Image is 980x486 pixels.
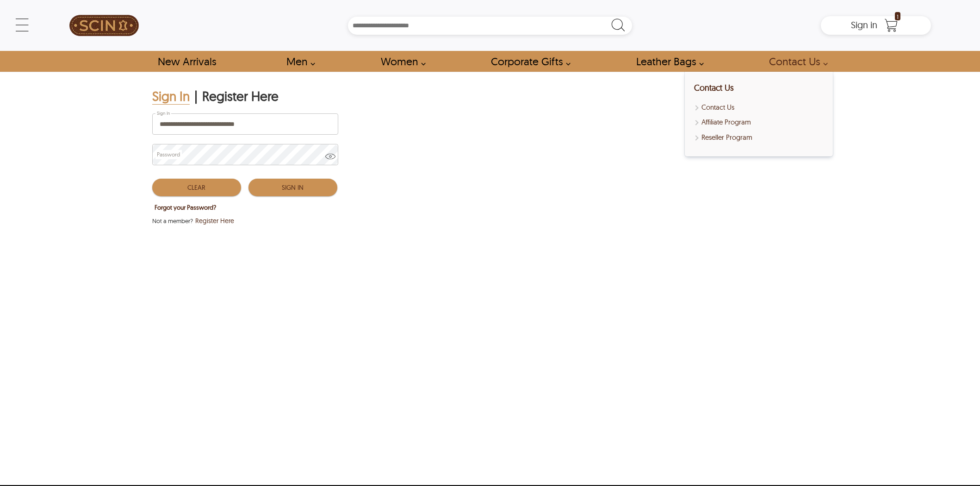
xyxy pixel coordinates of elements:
span: Register Here [195,216,234,225]
div: Register Here [202,88,279,105]
a: Shop Women Leather Jackets [370,51,431,72]
span: Not a member? [152,216,193,225]
iframe: chat widget [923,428,980,472]
a: shop men's leather jackets [276,51,320,72]
a: Shopping Cart [882,19,900,32]
button: Clear [152,179,241,196]
a: Affiliate Program [694,117,824,128]
span: 1 [895,12,900,20]
a: Contact Us [694,82,734,93]
a: Shop Leather Bags [626,51,709,72]
span: Sign in [851,19,877,31]
iframe: fb:login_button Facebook Social Plugin [268,230,379,249]
a: Sign in [851,22,877,30]
iframe: Sign in with Google Button [148,229,268,249]
div: | [194,88,198,105]
button: Sign In [248,179,337,196]
a: SCIN [49,5,159,46]
img: SCIN [69,5,139,46]
a: Contact Us [694,102,824,113]
button: Forgot your Password? [152,201,218,213]
a: Shop New Arrivals [147,51,226,72]
div: Sign In [152,88,190,105]
a: contact-us [758,51,833,72]
a: Reseller Program [694,132,824,143]
a: Shop Leather Corporate Gifts [480,51,576,72]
